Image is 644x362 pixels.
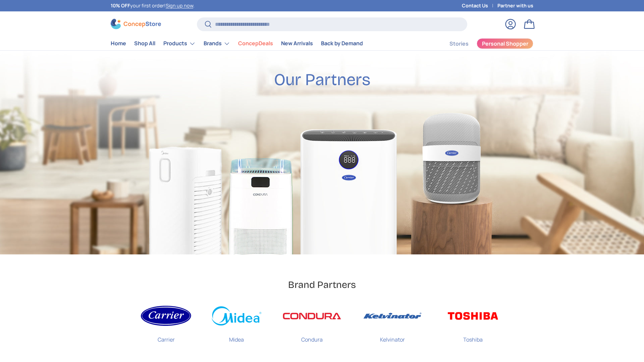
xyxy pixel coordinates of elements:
[433,37,533,50] nav: Secondary
[449,37,469,50] a: Stories
[281,37,313,50] a: New Arrivals
[141,302,191,349] a: Carrier
[111,2,130,9] strong: 10% OFF
[134,37,155,50] a: Shop All
[200,37,234,50] summary: Brands
[497,2,533,9] a: Partner with us
[238,37,273,50] a: ConcepDeals
[163,37,196,50] a: Products
[159,37,200,50] summary: Products
[204,37,230,50] a: Brands
[274,69,370,90] h2: Our Partners
[111,37,363,50] nav: Primary
[158,330,175,344] p: Carrier
[211,302,262,349] a: Midea
[443,302,503,349] a: Toshiba
[229,330,244,344] p: Midea
[482,41,528,46] span: Personal Shopper
[463,330,483,344] p: Toshiba
[288,279,356,291] h2: Brand Partners
[380,330,405,344] p: Kelvinator
[166,2,193,9] a: Sign up now
[111,19,161,29] img: ConcepStore
[462,2,497,9] a: Contact Us
[282,302,342,349] a: Condura
[321,37,363,50] a: Back by Demand
[111,2,195,9] p: your first order! .
[301,330,323,344] p: Condura
[362,302,423,349] a: Kelvinator
[111,37,126,50] a: Home
[477,38,533,49] a: Personal Shopper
